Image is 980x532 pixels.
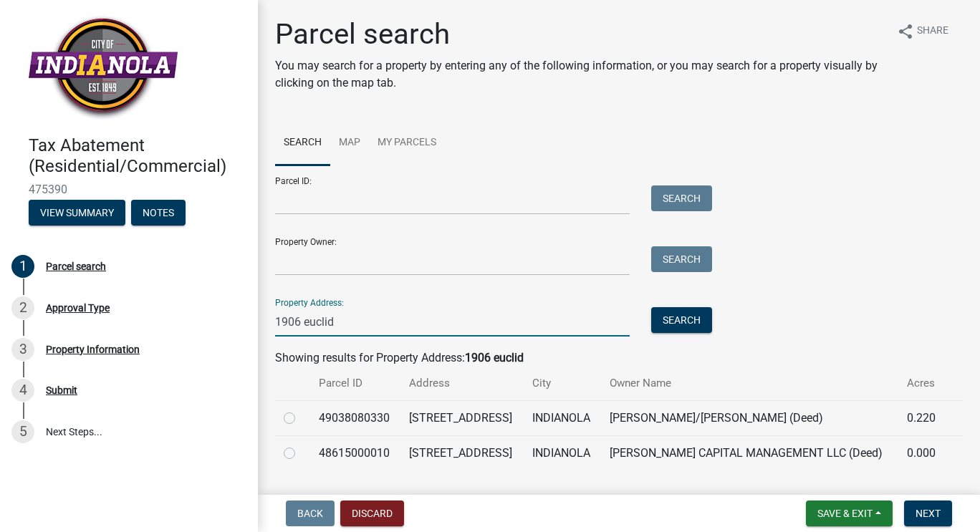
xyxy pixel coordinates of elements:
div: 4 [11,379,34,402]
i: share [897,23,914,40]
img: City of Indianola, Iowa [29,15,178,120]
a: My Parcels [369,120,445,166]
td: 0.000 [898,435,946,470]
button: Back [286,500,335,526]
div: Submit [46,385,77,395]
h4: Tax Abatement (Residential/Commercial) [29,135,246,177]
span: Back [297,508,323,519]
strong: 1906 euclid [465,351,524,364]
td: 0.220 [898,400,946,435]
th: Owner Name [601,367,898,400]
button: Search [651,185,712,211]
wm-modal-confirm: Notes [131,208,186,219]
div: 2 [11,296,34,319]
button: Notes [131,200,186,226]
div: Approval Type [46,303,110,313]
wm-modal-confirm: Summary [29,208,125,219]
th: Parcel ID [310,367,400,400]
h1: Parcel search [275,17,885,52]
td: [STREET_ADDRESS] [400,400,524,435]
div: Parcel search [46,261,106,271]
p: You may search for a property by entering any of the following information, or you may search for... [275,57,885,92]
span: Save & Exit [817,508,873,519]
div: Property Information [46,344,140,354]
td: [PERSON_NAME]/[PERSON_NAME] (Deed) [601,400,898,435]
span: 475390 [29,183,229,196]
td: 49038080330 [310,400,400,435]
a: Search [275,120,330,166]
button: Save & Exit [806,500,893,526]
th: Address [400,367,524,400]
button: Discard [340,500,404,526]
div: Showing results for Property Address: [275,349,963,367]
button: Search [651,307,712,333]
td: [PERSON_NAME] CAPITAL MANAGEMENT LLC (Deed) [601,435,898,470]
th: Acres [898,367,946,400]
td: 48615000010 [310,435,400,470]
button: Next [904,500,952,526]
div: 3 [11,338,34,361]
button: Search [651,246,712,272]
div: 5 [11,420,34,443]
span: Share [917,23,948,40]
th: City [524,367,601,400]
button: shareShare [885,17,960,45]
td: [STREET_ADDRESS] [400,435,524,470]
a: Map [330,120,369,166]
div: 1 [11,255,34,278]
td: INDIANOLA [524,400,601,435]
td: INDIANOLA [524,435,601,470]
button: View Summary [29,200,125,226]
span: Next [916,508,941,519]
